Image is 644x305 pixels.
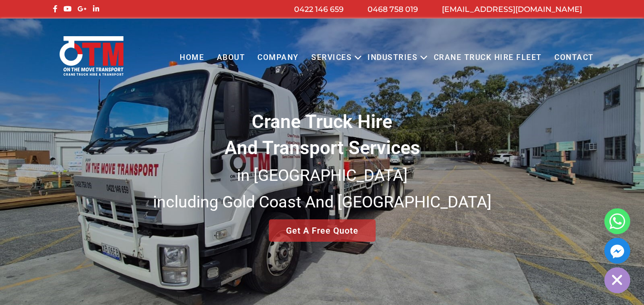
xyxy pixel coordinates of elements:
[604,238,630,264] a: Facebook_Messenger
[251,45,305,71] a: COMPANY
[548,45,600,71] a: Contact
[305,45,358,71] a: Services
[368,5,418,14] a: 0468 758 019
[174,45,210,71] a: Home
[153,166,491,211] small: in [GEOGRAPHIC_DATA] including Gold Coast And [GEOGRAPHIC_DATA]
[442,5,582,14] a: [EMAIL_ADDRESS][DOMAIN_NAME]
[361,45,424,71] a: Industries
[294,5,344,14] a: 0422 146 659
[604,208,630,234] a: Whatsapp
[427,45,548,71] a: Crane Truck Hire Fleet
[210,45,251,71] a: About
[269,219,376,242] a: Get A Free Quote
